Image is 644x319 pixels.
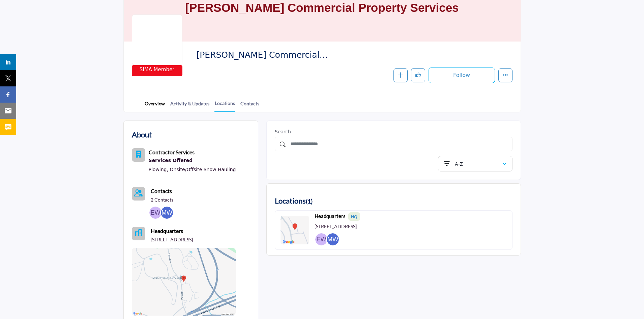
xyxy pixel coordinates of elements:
b: Headquarters [315,212,360,221]
a: Onsite/Offsite Snow Hauling [170,167,236,172]
button: Category Icon [132,148,145,162]
b: Contacts [151,188,172,194]
a: Contacts [240,100,260,112]
a: Activity & Updates [170,100,210,112]
img: Location Map [281,216,309,244]
button: More details [498,68,513,82]
h2: Locations [275,195,313,207]
a: 2 Contacts [151,196,173,203]
span: SIMA Member [140,66,175,74]
span: HQ [348,212,360,221]
a: Contractor Services [149,150,195,155]
a: Overview [144,100,165,112]
span: 1 [308,197,311,205]
p: [STREET_ADDRESS] [315,223,357,230]
img: ELAINE WEISS [315,233,327,245]
button: Like [411,68,425,82]
a: Locations [214,100,235,112]
p: A-Z [455,161,463,167]
img: ELAINE W. [149,207,162,219]
span: ( ) [306,197,313,205]
img: Michael W. [161,207,173,219]
button: Headquarter icon [132,227,145,240]
a: Plowing, [149,167,168,172]
h2: Search [275,129,513,135]
button: Follow [429,68,495,83]
a: Services Offered [149,156,236,165]
div: Services Offered refers to the specific products, assistance, or expertise a business provides to... [149,156,236,165]
a: Link of redirect to contact page [132,187,145,201]
img: Michael Weiss [327,233,339,245]
b: Contractor Services [149,149,195,155]
button: Contact-Employee Icon [132,187,145,201]
img: Location Map [132,248,236,316]
b: Headquarters [151,227,183,235]
button: A-Z [438,156,513,171]
a: Contacts [151,187,172,195]
p: [STREET_ADDRESS] [151,236,193,243]
span: Weiss Commercial Property Services [196,50,348,61]
h2: About [132,129,152,140]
